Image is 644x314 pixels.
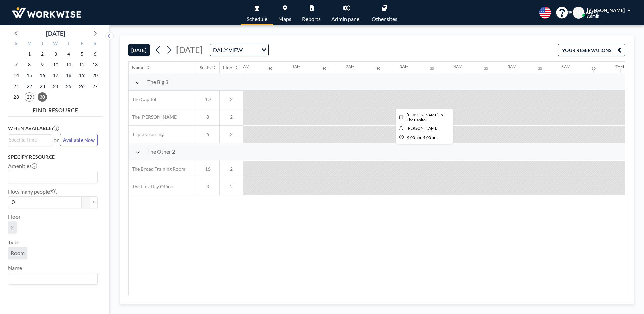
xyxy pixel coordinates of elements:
[62,40,75,49] div: T
[8,273,97,284] div: Search for option
[63,137,95,143] span: Available Now
[346,64,355,69] div: 2AM
[212,45,244,54] span: DAILY VIEW
[560,10,598,16] span: [PERSON_NAME]
[25,71,34,80] span: Monday, September 15, 2025
[220,114,243,120] span: 2
[25,92,34,102] span: Monday, September 29, 2025
[129,166,185,172] span: The Broad Training Room
[11,250,25,256] span: Room
[77,71,87,80] span: Friday, September 19, 2025
[46,29,65,38] div: [DATE]
[129,131,164,137] span: Triple Crossing
[82,196,90,208] button: -
[220,131,243,137] span: 2
[407,135,421,140] span: 9:00 AM
[132,65,144,71] div: Name
[8,264,22,271] label: Name
[196,166,219,172] span: 16
[302,16,321,22] span: Reports
[51,60,60,69] span: Wednesday, September 10, 2025
[176,44,203,55] span: [DATE]
[51,82,60,91] span: Wednesday, September 24, 2025
[247,16,267,22] span: Schedule
[615,64,624,69] div: 7AM
[90,82,100,91] span: Saturday, September 27, 2025
[407,126,439,131] span: Jordan Moran
[25,82,34,91] span: Monday, September 22, 2025
[25,60,34,69] span: Monday, September 8, 2025
[8,104,103,114] h4: FIND RESOURCE
[196,184,219,190] span: 3
[268,66,272,71] div: 30
[11,82,21,91] span: Sunday, September 21, 2025
[11,224,14,230] span: 2
[196,114,219,120] span: 8
[64,49,73,59] span: Thursday, September 4, 2025
[38,82,47,91] span: Tuesday, September 23, 2025
[238,64,249,69] div: 12AM
[77,60,87,69] span: Friday, September 12, 2025
[36,40,49,49] div: T
[220,184,243,190] span: 2
[129,114,178,120] span: The [PERSON_NAME]
[64,82,73,91] span: Thursday, September 25, 2025
[223,65,234,71] div: Floor
[407,112,443,122] span: Cullum In The Capitol
[430,66,434,71] div: 30
[587,7,625,13] span: [PERSON_NAME]
[23,40,36,49] div: M
[90,49,100,59] span: Saturday, September 6, 2025
[11,71,21,80] span: Sunday, September 14, 2025
[147,148,175,155] span: The Other 2
[322,66,326,71] div: 30
[245,45,257,54] input: Search for option
[38,71,47,80] span: Tuesday, September 16, 2025
[9,172,94,181] input: Search for option
[8,171,97,183] div: Search for option
[292,64,301,69] div: 1AM
[220,166,243,172] span: 2
[376,66,380,71] div: 30
[508,64,516,69] div: 5AM
[64,71,73,80] span: Thursday, September 18, 2025
[77,82,87,91] span: Friday, September 26, 2025
[484,66,488,71] div: 30
[423,135,438,140] span: 4:00 PM
[77,49,87,59] span: Friday, September 5, 2025
[220,96,243,102] span: 2
[400,64,409,69] div: 3AM
[25,49,34,59] span: Monday, September 1, 2025
[561,64,570,69] div: 6AM
[558,44,625,56] button: YOUR RESERVATIONS
[147,78,168,85] span: The Big 3
[129,184,173,190] span: The Flex Day Office
[64,60,73,69] span: Thursday, September 11, 2025
[210,44,268,56] div: Search for option
[90,71,100,80] span: Saturday, September 20, 2025
[60,134,98,146] button: Available Now
[38,92,47,102] span: Tuesday, September 30, 2025
[454,64,462,69] div: 4AM
[592,66,596,71] div: 30
[8,213,21,220] label: Floor
[49,40,62,49] div: W
[129,96,156,102] span: The Capitol
[278,16,291,22] span: Maps
[10,40,23,49] div: S
[8,154,98,160] h3: Specify resource
[90,196,98,208] button: +
[422,135,423,140] span: -
[9,136,48,144] input: Search for option
[372,16,397,22] span: Other sites
[54,137,59,144] span: or
[11,60,21,69] span: Sunday, September 7, 2025
[331,16,361,22] span: Admin panel
[8,163,37,169] label: Amenities
[11,92,21,102] span: Sunday, September 28, 2025
[196,96,219,102] span: 10
[38,60,47,69] span: Tuesday, September 9, 2025
[8,188,57,195] label: How many people?
[38,49,47,59] span: Tuesday, September 2, 2025
[587,13,599,19] span: Admin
